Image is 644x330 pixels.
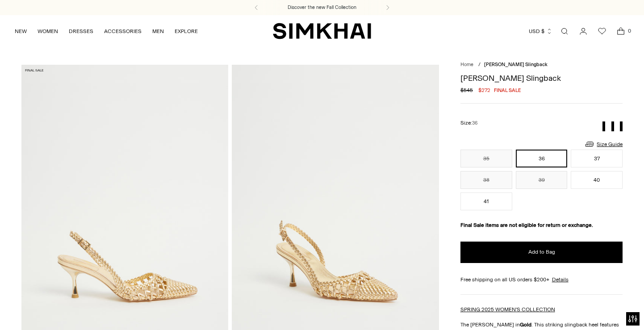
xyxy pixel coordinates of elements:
[273,22,371,40] a: SIMKHAI
[529,21,552,41] button: USD $
[593,22,611,40] a: Wishlist
[104,21,142,41] a: ACCESSORIES
[478,86,490,94] span: $272
[612,22,630,40] a: Open cart modal
[460,192,512,210] button: 41
[556,22,573,40] a: Open search modal
[460,276,623,284] div: Free shipping on all US orders $200+
[516,150,568,167] button: 36
[625,27,633,35] span: 0
[460,171,512,189] button: 38
[460,150,512,167] button: 35
[528,248,555,256] span: Add to Bag
[460,74,623,82] h1: [PERSON_NAME] Slingback
[288,4,356,11] a: Discover the new Fall Collection
[571,171,623,189] button: 40
[152,21,164,41] a: MEN
[460,62,473,67] a: Home
[460,242,623,263] button: Add to Bag
[484,62,548,67] span: [PERSON_NAME] Slingback
[552,276,569,284] a: Details
[574,22,592,40] a: Go to the account page
[38,21,58,41] a: WOMEN
[69,21,93,41] a: DRESSES
[175,21,198,41] a: EXPLORE
[460,86,473,94] s: $545
[516,171,568,189] button: 39
[571,150,623,167] button: 37
[460,119,477,127] label: Size:
[478,61,481,69] div: /
[460,222,593,228] strong: Final Sale items are not eligible for return or exchange.
[584,138,623,150] a: Size Guide
[15,21,27,41] a: NEW
[472,120,477,126] span: 36
[520,322,531,328] strong: Gold
[460,306,555,313] a: SPRING 2025 WOMEN'S COLLECTION
[460,61,623,69] nav: breadcrumbs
